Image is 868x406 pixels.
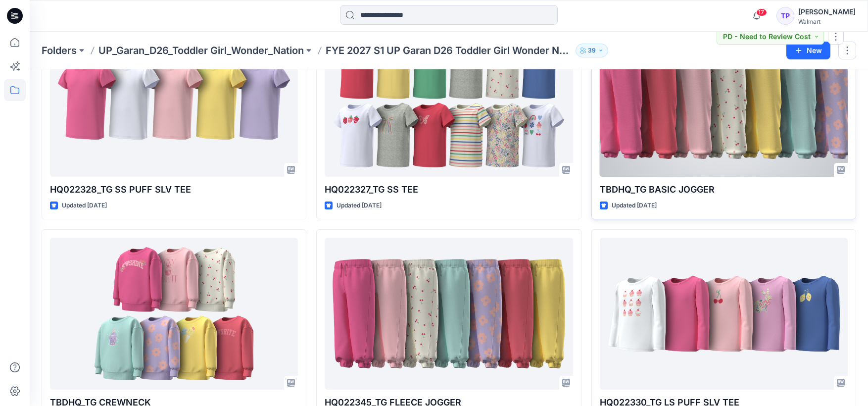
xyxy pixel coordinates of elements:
a: HQ022330_TG LS PUFF SLV TEE [600,238,848,390]
span: 17 [756,8,767,16]
a: HQ022345_TG FLEECE JOGGER [325,238,573,390]
div: [PERSON_NAME] [798,6,856,18]
p: Updated [DATE] [612,201,657,211]
div: TP [776,7,794,25]
button: New [786,42,830,59]
p: 39 [588,45,596,56]
button: 39 [576,44,608,57]
a: TBDHQ_TG CREWNECK [50,238,298,390]
p: HQ022328_TG SS PUFF SLV TEE [50,183,298,197]
p: Updated [DATE] [337,201,382,211]
p: TBDHQ_TG BASIC JOGGER [600,183,848,197]
a: HQ022328_TG SS PUFF SLV TEE [50,25,298,177]
a: UP_Garan_D26_Toddler Girl_Wonder_Nation [98,44,304,57]
p: FYE 2027 S1 UP Garan D26 Toddler Girl Wonder Nation [326,44,572,57]
a: Folders [42,44,77,57]
div: Walmart [798,18,856,25]
p: HQ022327_TG SS TEE [325,183,573,197]
p: Updated [DATE] [62,201,107,211]
a: TBDHQ_TG BASIC JOGGER [600,25,848,177]
a: HQ022327_TG SS TEE [325,25,573,177]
